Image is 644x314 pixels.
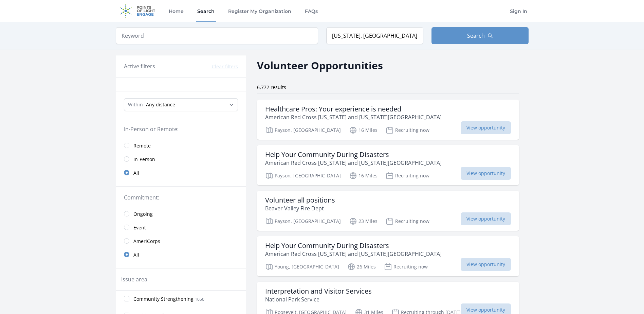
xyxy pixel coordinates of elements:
button: Search [431,27,529,44]
p: Recruiting now [386,126,429,134]
h2: Volunteer Opportunities [257,58,383,73]
span: 6,772 results [257,84,286,90]
a: All [116,166,246,179]
span: View opportunity [461,167,511,180]
h3: Help Your Community During Disasters [265,242,442,250]
a: Event [116,221,246,234]
span: Search [467,32,485,40]
p: 26 Miles [347,263,376,271]
p: Payson, [GEOGRAPHIC_DATA] [265,126,341,134]
span: View opportunity [461,258,511,271]
a: Ongoing [116,207,246,221]
p: American Red Cross [US_STATE] and [US_STATE][GEOGRAPHIC_DATA] [265,159,442,167]
legend: Commitment: [124,193,238,202]
a: Help Your Community During Disasters American Red Cross [US_STATE] and [US_STATE][GEOGRAPHIC_DATA... [257,236,519,276]
span: 1050 [195,296,204,302]
p: 16 Miles [349,172,378,180]
h3: Interpretation and Visitor Services [265,287,372,295]
p: Payson, [GEOGRAPHIC_DATA] [265,217,341,225]
span: Event [133,224,146,231]
button: Clear filters [212,63,238,70]
h3: Healthcare Pros: Your experience is needed [265,105,442,113]
p: 23 Miles [349,217,378,225]
span: Remote [133,142,151,149]
a: Healthcare Pros: Your experience is needed American Red Cross [US_STATE] and [US_STATE][GEOGRAPHI... [257,100,519,140]
h3: Help Your Community During Disasters [265,151,442,159]
span: View opportunity [461,121,511,134]
a: AmeriCorps [116,234,246,248]
span: AmeriCorps [133,238,160,245]
h3: Volunteer all positions [265,196,335,204]
span: All [133,170,139,176]
p: National Park Service [265,295,372,303]
p: Recruiting now [384,263,428,271]
input: Location [326,27,423,44]
legend: In-Person or Remote: [124,125,238,133]
a: Remote [116,139,246,152]
span: View opportunity [461,212,511,225]
a: Volunteer all positions Beaver Valley Fire Dept Payson, [GEOGRAPHIC_DATA] 23 Miles Recruiting now... [257,191,519,231]
a: In-Person [116,152,246,166]
span: Ongoing [133,211,153,217]
legend: Issue area [121,275,147,283]
a: All [116,248,246,261]
p: Young, [GEOGRAPHIC_DATA] [265,263,339,271]
a: Help Your Community During Disasters American Red Cross [US_STATE] and [US_STATE][GEOGRAPHIC_DATA... [257,145,519,185]
input: Keyword [116,27,318,44]
p: Beaver Valley Fire Dept [265,204,335,212]
p: 16 Miles [349,126,378,134]
p: Payson, [GEOGRAPHIC_DATA] [265,172,341,180]
p: American Red Cross [US_STATE] and [US_STATE][GEOGRAPHIC_DATA] [265,250,442,258]
p: American Red Cross [US_STATE] and [US_STATE][GEOGRAPHIC_DATA] [265,113,442,121]
span: All [133,251,139,258]
h3: Active filters [124,62,155,70]
span: In-Person [133,156,155,163]
input: Community Strengthening 1050 [124,296,129,301]
p: Recruiting now [386,217,429,225]
p: Recruiting now [386,172,429,180]
select: Search Radius [124,98,238,111]
span: Community Strengthening [133,296,194,302]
